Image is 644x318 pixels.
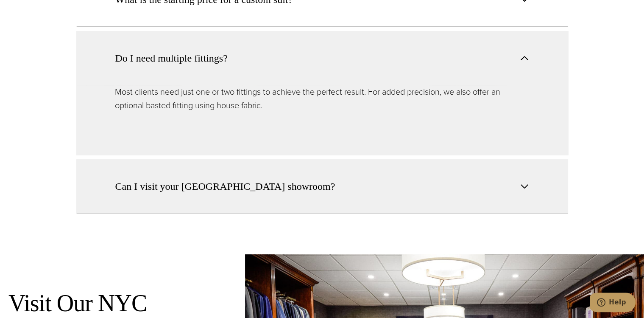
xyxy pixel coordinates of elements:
[76,31,568,85] button: Do I need multiple fittings?
[76,85,568,155] div: Do I need multiple fittings?
[115,179,335,194] span: Can I visit your [GEOGRAPHIC_DATA] showroom?
[115,85,530,112] p: Most clients need just one or two fittings to achieve the perfect result. For added precision, we...
[76,159,568,214] button: Can I visit your [GEOGRAPHIC_DATA] showroom?
[115,51,228,66] span: Do I need multiple fittings?
[590,293,636,314] iframe: Opens a widget where you can chat to one of our agents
